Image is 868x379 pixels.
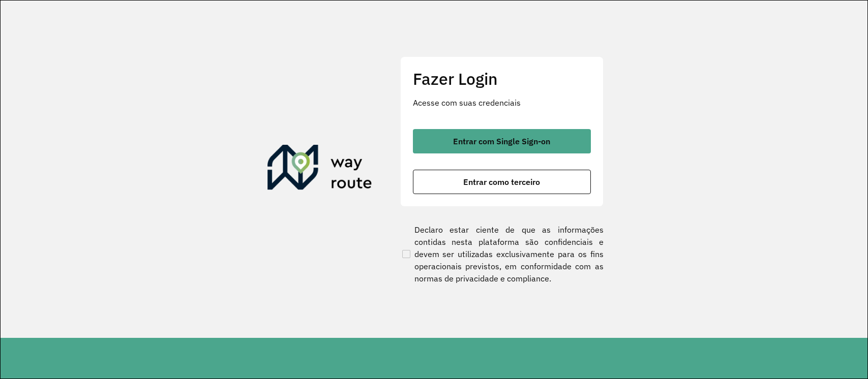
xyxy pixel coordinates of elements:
[463,178,540,186] span: Entrar como terceiro
[413,97,591,109] p: Acesse com suas credenciais
[413,69,591,88] h2: Fazer Login
[413,170,591,194] button: button
[413,129,591,153] button: button
[453,137,550,145] span: Entrar com Single Sign-on
[267,145,372,194] img: Roteirizador AmbevTech
[400,224,604,285] label: Declaro estar ciente de que as informações contidas nesta plataforma são confidenciais e devem se...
